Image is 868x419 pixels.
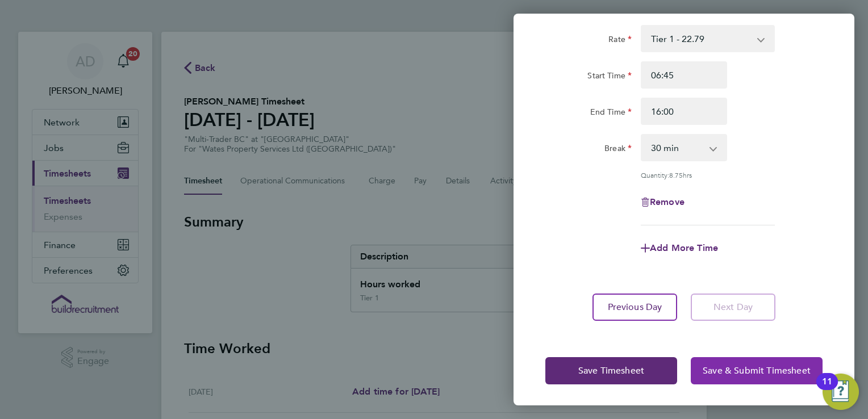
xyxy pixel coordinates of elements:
div: Quantity: hrs [641,170,775,179]
label: Start Time [587,70,632,84]
button: Add More Time [641,244,718,253]
button: Remove [641,198,685,207]
label: Break [604,143,632,157]
button: Save Timesheet [545,357,677,384]
button: Save & Submit Timesheet [691,357,823,384]
button: Open Resource Center, 11 new notifications [823,374,859,410]
span: Previous Day [608,301,662,313]
span: Remove [650,196,685,207]
span: 8.75 [669,170,683,179]
div: 11 [822,382,832,396]
span: Save Timesheet [578,365,644,376]
label: End Time [590,107,632,120]
input: E.g. 18:00 [641,98,727,125]
button: Previous Day [592,294,677,321]
label: Rate [608,34,632,48]
span: Add More Time [650,242,718,253]
input: E.g. 08:00 [641,61,727,89]
span: Save & Submit Timesheet [703,365,811,376]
